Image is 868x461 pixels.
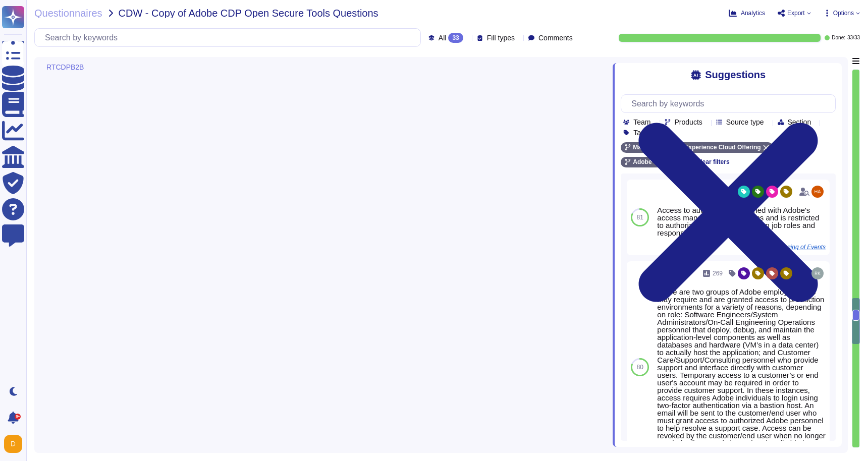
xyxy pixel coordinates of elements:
div: 9+ [15,414,21,420]
input: Search by keywords [626,95,835,112]
span: 81 [637,214,643,220]
input: Search by keywords [40,29,420,46]
span: Analytics [741,10,765,16]
span: Export [787,10,805,16]
img: user [811,186,824,198]
button: Analytics [729,9,765,17]
img: user [4,435,22,453]
button: user [2,433,29,455]
span: Done: [832,35,845,40]
span: Comments [538,34,573,41]
span: Fill types [487,34,515,41]
img: user [811,267,824,279]
span: Questionnaires [34,8,102,18]
span: Options [833,10,854,16]
div: There are two groups of Adobe employees who may require and are granted access to production envi... [657,288,826,454]
span: RTCDPB2B [46,64,84,71]
span: CDW - Copy of Adobe CDP Open Secure Tools Questions [119,8,378,18]
span: 80 [637,364,643,370]
span: All [439,34,447,41]
span: 33 / 33 [847,35,860,40]
div: 33 [448,33,463,43]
